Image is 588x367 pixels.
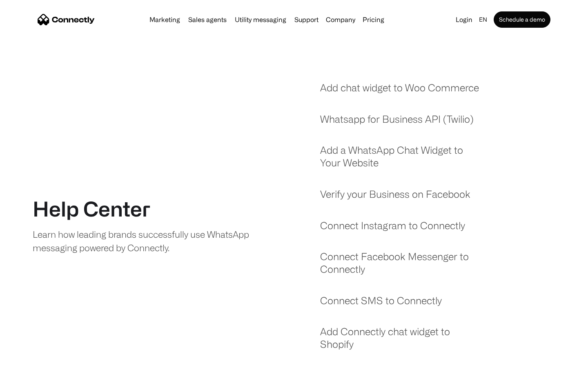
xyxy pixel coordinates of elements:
a: Add Connectly chat widget to Shopify [320,325,485,358]
a: Connect SMS to Connectly [320,294,442,315]
a: Sales agents [185,16,230,23]
div: Learn how leading brands successfully use WhatsApp messaging powered by Connectly. [33,228,256,254]
a: Marketing [146,16,183,23]
a: Connect Instagram to Connectly [320,219,465,240]
div: Company [326,14,355,25]
a: Schedule a demo [494,11,550,28]
a: Login [452,14,476,25]
a: Whatsapp for Business API (Twilio) [320,113,474,134]
a: Verify your Business on Facebook [320,188,470,209]
div: en [479,14,487,25]
h1: Help Center [33,197,150,221]
a: Support [291,16,322,23]
aside: Language selected: English [8,352,49,364]
ul: Language list [16,353,49,364]
a: Pricing [359,16,388,23]
a: Add chat widget to Woo Commerce [320,82,479,102]
a: Add a WhatsApp Chat Widget to Your Website [320,144,485,177]
a: Utility messaging [232,16,290,23]
a: Connect Facebook Messenger to Connectly [320,250,485,283]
